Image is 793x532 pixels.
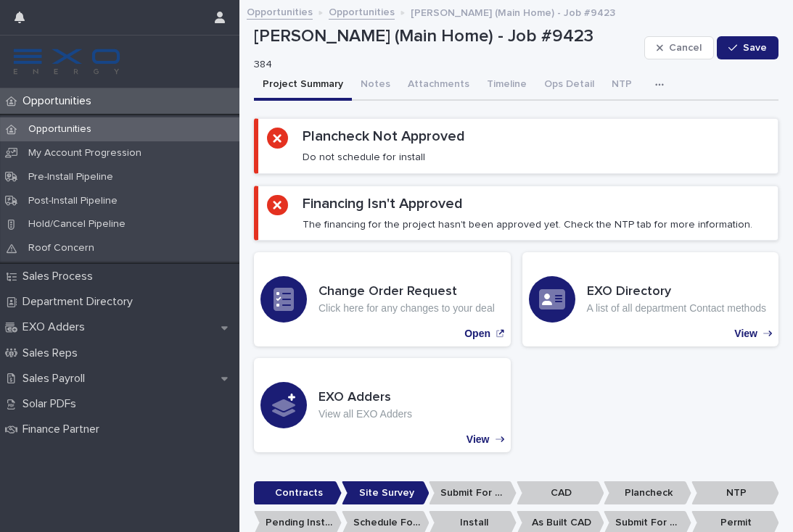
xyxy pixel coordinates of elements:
[399,70,478,101] button: Attachments
[522,252,779,346] a: View
[17,123,103,136] p: Opportunities
[587,302,766,315] p: A list of all department Contact methods
[587,284,766,300] h3: EXO Directory
[303,218,752,231] p: The financing for the project hasn't been approved yet. Check the NTP tab for more information.
[467,433,490,446] p: View
[17,94,103,108] p: Opportunities
[644,36,714,59] button: Cancel
[17,397,88,411] p: Solar PDFs
[254,26,638,47] p: [PERSON_NAME] (Main Home) - Job #9423
[17,423,111,436] p: Finance Partner
[319,302,495,315] p: Click here for any changes to your deal
[254,252,511,346] a: Open
[17,320,96,334] p: EXO Adders
[429,481,517,505] p: Submit For CAD
[17,171,125,183] p: Pre-Install Pipeline
[303,151,425,164] p: Do not schedule for install
[303,195,463,212] h2: Financing Isn't Approved
[319,408,412,420] p: View all EXO Adders
[17,147,153,159] p: My Account Progression
[734,328,757,340] p: View
[17,372,96,386] p: Sales Payroll
[604,481,691,505] p: Plancheck
[254,358,511,452] a: View
[517,481,604,505] p: CAD
[669,43,702,53] span: Cancel
[329,3,395,20] a: Opportunities
[717,36,778,59] button: Save
[342,481,430,505] p: Site Survey
[352,70,399,101] button: Notes
[17,295,144,309] p: Department Directory
[17,270,104,283] p: Sales Process
[464,328,490,340] p: Open
[743,43,767,53] span: Save
[17,218,137,230] p: Hold/Cancel Pipeline
[254,70,352,101] button: Project Summary
[319,284,495,300] h3: Change Order Request
[411,4,615,20] p: [PERSON_NAME] (Main Home) - Job #9423
[603,70,641,101] button: NTP
[17,242,106,254] p: Roof Concern
[17,346,89,360] p: Sales Reps
[535,70,603,101] button: Ops Detail
[254,481,342,505] p: Contracts
[319,390,412,406] h3: EXO Adders
[254,59,633,71] p: 384
[17,195,129,207] p: Post-Install Pipeline
[691,481,779,505] p: NTP
[247,3,313,20] a: Opportunities
[12,47,122,76] img: FKS5r6ZBThi8E5hshIGi
[303,128,465,145] h2: Plancheck Not Approved
[478,70,535,101] button: Timeline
